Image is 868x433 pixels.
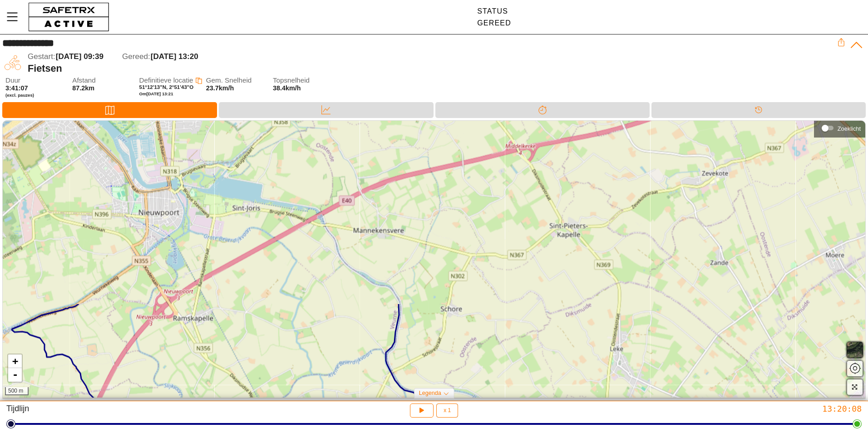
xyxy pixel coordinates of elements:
span: [DATE] 13:20 [151,52,198,61]
div: Splitsen [435,102,650,118]
span: 23.7km/h [206,84,234,92]
span: [DATE] 09:39 [56,52,104,61]
a: Zoom in [8,354,22,368]
span: Om [DATE] 13:21 [139,91,173,96]
span: 51°12'13"N, 2°51'43"O [139,84,194,90]
div: Zoeklicht [819,121,861,135]
div: 500 m [5,387,29,395]
span: 3:41:07 [5,84,28,92]
div: Fietsen [28,63,837,74]
div: Tijdlijn [651,102,866,118]
span: Legenda [419,390,441,396]
span: Definitieve locatie [139,76,193,84]
div: Gereed [477,19,511,27]
span: 87.2km [72,84,94,92]
img: CYCLING.svg [2,52,23,73]
span: Gereed: [122,52,150,61]
div: Kaart [2,102,217,118]
span: Gem. Snelheid [206,77,264,84]
span: x 1 [444,408,451,413]
a: Zoom out [8,368,22,382]
span: Duur [5,77,64,84]
div: Status [477,7,511,15]
button: x 1 [436,403,458,418]
div: 13:20:08 [579,403,862,414]
span: Topsnelheid [273,77,331,84]
span: 38.4km/h [273,84,301,92]
span: Afstand [72,77,130,84]
span: Gestart: [28,52,55,61]
div: Data [219,102,433,118]
span: (excl. pauzes) [5,93,64,98]
div: Zoeklicht [838,125,861,132]
div: Tijdlijn [6,403,289,418]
